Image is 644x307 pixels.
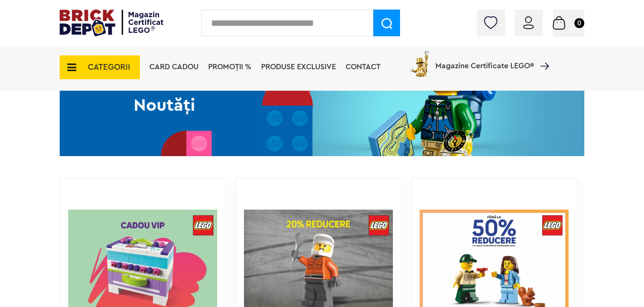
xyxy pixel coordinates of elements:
img: Noutăți [60,55,584,157]
a: Card Cadou [149,63,199,71]
span: Magazine Certificate LEGO® [435,49,534,71]
small: 0 [574,18,584,28]
span: CATEGORII [88,63,130,71]
a: PROMOȚII % [208,63,252,71]
a: NoutățiNoutăți [60,55,584,157]
h2: Noutăți [60,97,270,114]
a: Contact [346,63,380,71]
a: Magazine Certificate LEGO® [534,50,549,58]
a: Produse exclusive [261,63,336,71]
